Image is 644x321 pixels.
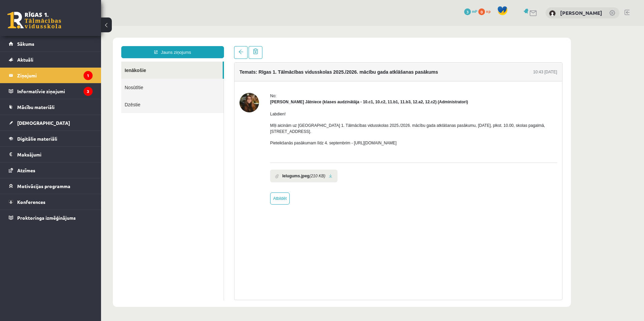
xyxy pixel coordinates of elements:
p: Labdien! [169,85,456,91]
strong: [PERSON_NAME] Jātniece (klases audzinātāja - 10.c1, 10.c2, 11.b1, 11.b3, 12.a2, 12.c2) (Administr... [169,74,367,78]
a: Informatīvie ziņojumi3 [9,83,93,99]
a: Atbildēt [169,167,189,179]
legend: Ziņojumi [17,68,93,83]
span: Sākums [17,41,34,47]
i: 1 [84,71,93,80]
img: Anda Laine Jātniece (klases audzinātāja - 10.c1, 10.c2, 11.b1, 11.b3, 12.a2, 12.c2) [138,67,158,86]
span: 0 [478,8,485,15]
span: 3 [464,8,471,15]
a: Digitālie materiāli [9,131,93,146]
span: xp [486,8,490,14]
a: Sākums [9,36,93,51]
p: Pieteikšanās pasākumam līdz 4. septembrim - [URL][DOMAIN_NAME] [169,114,456,120]
span: [DEMOGRAPHIC_DATA] [17,120,70,126]
div: 10:43 [DATE] [432,43,456,49]
a: Jauns ziņojums [20,20,123,32]
span: Motivācijas programma [17,183,70,189]
a: [PERSON_NAME] [560,9,602,16]
a: Rīgas 1. Tālmācības vidusskola [7,12,61,29]
i: (210 KB) [208,147,224,153]
span: Atzīmes [17,167,35,173]
a: [DEMOGRAPHIC_DATA] [9,115,93,131]
a: 0 xp [478,8,494,14]
a: Ziņojumi1 [9,68,93,83]
span: Konferences [17,199,45,205]
legend: Informatīvie ziņojumi [17,83,93,99]
a: Nosūtītie [20,53,123,70]
span: Digitālie materiāli [17,136,57,142]
a: 3 mP [464,8,477,14]
a: Konferences [9,194,93,210]
h4: Temats: Rīgas 1. Tālmācības vidusskolas 2025./2026. mācību gada atklāšanas pasākums [138,43,337,49]
legend: Maksājumi [17,147,93,162]
span: mP [472,8,477,14]
img: Ričards Jēgers [549,10,556,17]
a: Proktoringa izmēģinājums [9,210,93,225]
span: Mācību materiāli [17,104,55,110]
a: Ienākošie [20,36,122,53]
a: Atzīmes [9,163,93,178]
a: Dzēstie [20,70,123,87]
a: Maksājumi [9,147,93,162]
i: 3 [84,87,93,96]
span: Proktoringa izmēģinājums [17,215,76,221]
b: Ielugums.jpeg [181,147,208,153]
span: Aktuāli [17,57,33,63]
a: Aktuāli [9,52,93,67]
a: Motivācijas programma [9,178,93,194]
a: Mācību materiāli [9,99,93,115]
p: Mīļi aicinām uz [GEOGRAPHIC_DATA] 1. Tālmācības vidusskolas 2025./2026. mācību gada atklāšanas pa... [169,97,456,109]
div: No: [169,67,456,73]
